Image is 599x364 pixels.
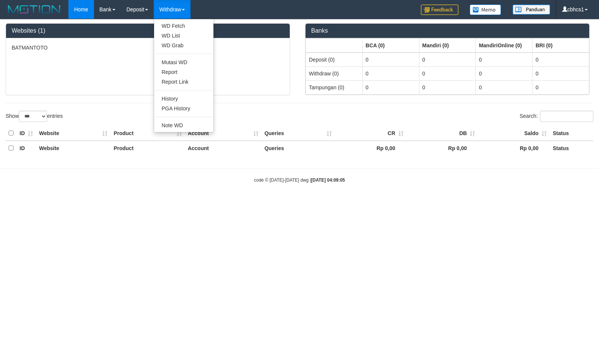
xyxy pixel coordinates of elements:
th: Rp 0,00 [407,141,478,155]
label: Search: [520,111,593,122]
th: ID [17,141,36,155]
td: Withdraw (0) [306,66,363,80]
td: 0 [419,66,476,80]
th: Account [185,126,262,141]
th: Website [36,141,110,155]
th: Saldo [478,126,550,141]
th: CR [335,126,407,141]
td: 0 [362,53,419,67]
th: Status [550,141,593,155]
a: Note WD [154,120,213,130]
a: Report Link [154,77,213,87]
small: code © [DATE]-[DATE] dwg | [254,177,345,183]
th: Group: activate to sort column ascending [362,38,419,53]
img: MOTION_logo.png [6,4,63,15]
th: Product [110,141,185,155]
a: WD List [154,31,213,41]
a: Report [154,67,213,77]
th: Website [36,126,110,141]
td: Tampungan (0) [306,80,363,94]
select: Showentries [19,111,47,122]
img: panduan.png [513,5,550,15]
th: Group: activate to sort column ascending [419,38,476,53]
p: BATMANTOTO [12,44,284,51]
td: 0 [476,80,532,94]
td: 0 [419,53,476,67]
td: 0 [532,80,589,94]
th: ID [17,126,36,141]
a: Mutasi WD [154,57,213,67]
td: 0 [476,53,532,67]
input: Search: [540,111,593,122]
th: Group: activate to sort column ascending [532,38,589,53]
a: PGA History [154,104,213,113]
td: 0 [532,53,589,67]
th: Rp 0,00 [478,141,550,155]
a: WD Grab [154,41,213,50]
h3: Websites (1) [12,27,284,34]
td: Deposit (0) [306,53,363,67]
td: 0 [419,80,476,94]
td: 0 [476,66,532,80]
td: 0 [362,66,419,80]
th: Queries [262,126,335,141]
th: Account [185,141,262,155]
th: Product [110,126,185,141]
th: Queries [262,141,335,155]
h3: Banks [311,27,584,34]
img: Feedback.jpg [421,5,458,15]
th: Group: activate to sort column ascending [476,38,532,53]
th: Status [550,126,593,141]
th: Group: activate to sort column ascending [306,38,363,53]
a: WD Fetch [154,21,213,31]
label: Show entries [6,111,63,122]
td: 0 [362,80,419,94]
strong: [DATE] 04:09:05 [311,177,345,183]
a: History [154,94,213,104]
th: Rp 0,00 [335,141,407,155]
img: Button%20Memo.svg [470,5,501,15]
th: DB [407,126,478,141]
td: 0 [532,66,589,80]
